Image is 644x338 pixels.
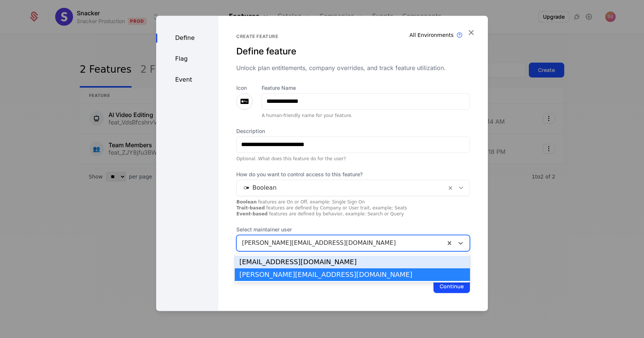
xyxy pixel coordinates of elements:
[236,34,470,40] div: Create feature
[236,199,470,217] div: features are On or Off, example: Single Sign On features are defined by Company or User trait, ex...
[156,75,218,84] div: Event
[236,156,470,162] div: Optional. What does this feature do for the user?
[236,127,470,135] label: Description
[236,226,470,233] span: Select maintainer user
[236,45,470,57] div: Define feature
[236,84,253,92] label: Icon
[239,259,465,265] div: [EMAIL_ADDRESS][DOMAIN_NAME]
[239,271,465,278] div: [PERSON_NAME][EMAIL_ADDRESS][DOMAIN_NAME]
[156,34,218,42] div: Define
[262,84,470,92] label: Feature Name
[236,199,257,205] strong: Boolean
[236,211,268,217] strong: Event-based
[433,279,470,293] button: Continue
[236,205,265,211] strong: Trait-based
[262,113,470,119] div: A human-friendly name for your feature.
[236,63,470,72] div: Unlock plan entitlements, company overrides, and track feature utilization.
[236,171,470,178] span: How do you want to control access to this feature?
[410,31,454,39] div: All Environments
[156,54,218,63] div: Flag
